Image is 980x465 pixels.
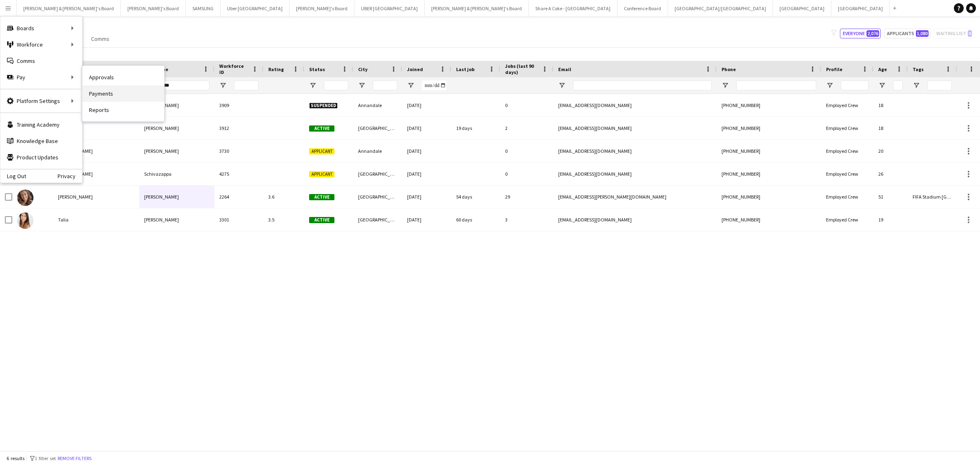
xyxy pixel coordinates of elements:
[139,208,214,231] div: [PERSON_NAME]
[263,208,304,231] div: 3.5
[500,117,553,139] div: 2
[826,66,842,72] span: Profile
[873,117,908,139] div: 18
[573,80,712,90] input: Email Filter Input
[893,80,903,90] input: Age Filter Input
[186,0,220,16] button: SAMSUNG
[214,163,263,185] div: 4275
[263,186,304,208] div: 3.6
[0,149,82,165] a: Product Updates
[353,140,402,162] div: Annandale
[821,163,873,185] div: Employed Crew
[831,0,890,16] button: [GEOGRAPHIC_DATA]
[402,94,451,116] div: [DATE]
[309,125,334,132] span: Active
[290,0,354,16] button: [PERSON_NAME]'s Board
[268,66,284,72] span: Rating
[873,140,908,162] div: 20
[309,217,334,223] span: Active
[139,117,214,139] div: [PERSON_NAME]
[717,208,821,231] div: [PHONE_NUMBER]
[908,186,957,208] div: FIFA Stadium [GEOGRAPHIC_DATA]
[456,66,474,72] span: Last job
[159,80,209,90] input: Last Name Filter Input
[878,66,887,72] span: Age
[558,82,566,89] button: Open Filter Menu
[717,117,821,139] div: [PHONE_NUMBER]
[214,94,263,116] div: 3909
[451,117,500,139] div: 19 days
[91,35,109,42] span: Comms
[722,66,736,72] span: Phone
[309,82,316,89] button: Open Filter Menu
[214,117,263,139] div: 3912
[53,140,139,162] div: [PERSON_NAME]
[913,66,924,72] span: Tags
[53,208,139,231] div: Talia
[717,163,821,185] div: [PHONE_NUMBER]
[500,163,553,185] div: 0
[873,163,908,185] div: 26
[884,29,930,38] button: Applicants1,080
[617,0,668,16] button: Conference Board
[53,117,139,139] div: Azzurra
[558,66,571,72] span: Email
[0,20,82,36] div: Boards
[402,140,451,162] div: [DATE]
[529,0,617,16] button: Share A Coke - [GEOGRAPHIC_DATA]
[873,94,908,116] div: 18
[353,117,402,139] div: [GEOGRAPHIC_DATA]
[373,80,397,90] input: City Filter Input
[402,186,451,208] div: [DATE]
[668,0,773,16] button: [GEOGRAPHIC_DATA]/[GEOGRAPHIC_DATA]
[422,80,446,90] input: Joined Filter Input
[353,186,402,208] div: [GEOGRAPHIC_DATA]
[17,0,121,16] button: [PERSON_NAME] & [PERSON_NAME]'s Board
[821,94,873,116] div: Employed Crew
[913,82,920,89] button: Open Filter Menu
[821,208,873,231] div: Employed Crew
[0,116,82,133] a: Training Academy
[324,80,348,90] input: Status Filter Input
[553,186,717,208] div: [EMAIL_ADDRESS][PERSON_NAME][DOMAIN_NAME]
[353,208,402,231] div: [GEOGRAPHIC_DATA]
[553,163,717,185] div: [EMAIL_ADDRESS][DOMAIN_NAME]
[873,208,908,231] div: 19
[17,212,33,229] img: Talia Zappia
[553,140,717,162] div: [EMAIL_ADDRESS][DOMAIN_NAME]
[553,117,717,139] div: [EMAIL_ADDRESS][DOMAIN_NAME]
[121,0,186,16] button: [PERSON_NAME]'s Board
[309,171,334,177] span: Applicant
[358,66,367,72] span: City
[407,66,423,72] span: Joined
[916,30,929,37] span: 1,080
[214,186,263,208] div: 2264
[451,208,500,231] div: 60 days
[53,163,139,185] div: [PERSON_NAME]
[402,163,451,185] div: [DATE]
[56,454,93,463] button: Remove filters
[821,186,873,208] div: Employed Crew
[309,194,334,200] span: Active
[500,140,553,162] div: 0
[821,140,873,162] div: Employed Crew
[82,69,164,85] a: Approvals
[220,0,290,16] button: Uber [GEOGRAPHIC_DATA]
[451,186,500,208] div: 54 days
[717,140,821,162] div: [PHONE_NUMBER]
[736,80,816,90] input: Phone Filter Input
[214,140,263,162] div: 3730
[500,94,553,116] div: 0
[139,186,214,208] div: [PERSON_NAME]
[840,29,881,38] button: Everyone2,076
[553,94,717,116] div: [EMAIL_ADDRESS][DOMAIN_NAME]
[0,133,82,149] a: Knowledge Base
[0,69,82,85] div: Pay
[722,82,729,89] button: Open Filter Menu
[219,63,249,75] span: Workforce ID
[354,0,425,16] button: UBER [GEOGRAPHIC_DATA]
[82,102,164,118] a: Reports
[500,208,553,231] div: 3
[402,208,451,231] div: [DATE]
[841,80,869,90] input: Profile Filter Input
